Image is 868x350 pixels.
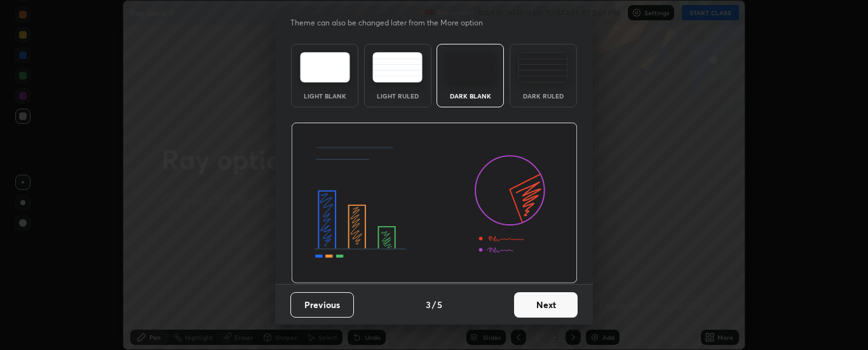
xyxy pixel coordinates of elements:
img: darkTheme.f0cc69e5.svg [445,52,496,83]
img: lightRuledTheme.5fabf969.svg [372,52,423,83]
div: Dark Ruled [518,93,569,99]
div: Light Ruled [372,93,423,99]
img: darkRuledTheme.de295e13.svg [518,52,568,83]
img: lightTheme.e5ed3b09.svg [300,52,350,83]
h4: / [432,298,436,311]
h4: 5 [437,298,442,311]
h4: 3 [426,298,431,311]
img: darkThemeBanner.d06ce4a2.svg [291,123,578,284]
button: Next [514,292,578,318]
p: Theme can also be changed later from the More option [290,17,496,29]
div: Dark Blank [445,93,496,99]
div: Light Blank [299,93,350,99]
button: Previous [290,292,354,318]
